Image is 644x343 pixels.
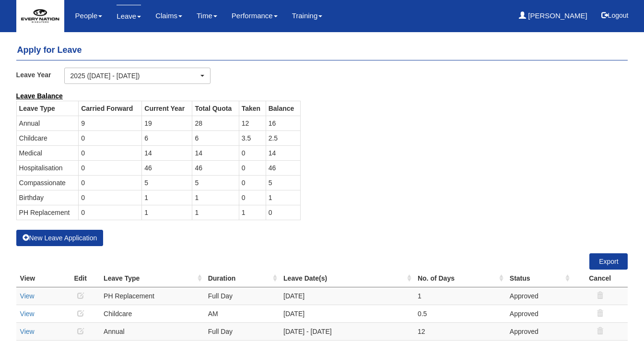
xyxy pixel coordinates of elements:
[155,5,182,27] a: Claims
[280,305,414,322] td: [DATE]
[506,322,572,340] td: Approved
[266,145,300,160] td: 14
[239,190,266,205] td: 0
[280,270,414,287] th: Leave Date(s) : activate to sort column ascending
[192,145,239,160] td: 14
[414,322,506,340] td: 12
[572,270,628,287] th: Cancel
[266,160,300,175] td: 46
[192,160,239,175] td: 46
[266,116,300,130] td: 16
[414,287,506,305] td: 1
[16,160,79,175] td: Hospitalisation
[16,145,79,160] td: Medical
[16,205,79,220] td: PH Replacement
[117,5,141,27] a: Leave
[192,175,239,190] td: 5
[192,101,239,116] th: Total Quota
[292,5,323,27] a: Training
[16,68,64,82] label: Leave Year
[79,101,142,116] th: Carried Forward
[266,205,300,220] td: 0
[239,101,266,116] th: Taken
[16,175,79,190] td: Compassionate
[506,287,572,305] td: Approved
[197,5,217,27] a: Time
[266,175,300,190] td: 5
[414,305,506,322] td: 0.5
[16,230,104,246] button: New Leave Application
[16,270,61,287] th: View
[142,101,192,116] th: Current Year
[519,5,587,27] a: [PERSON_NAME]
[16,41,628,60] h4: Apply for Leave
[16,130,79,145] td: Childcare
[142,160,192,175] td: 46
[64,68,211,84] button: 2025 ([DATE] - [DATE])
[75,5,103,27] a: People
[192,130,239,145] td: 6
[266,130,300,145] td: 2.5
[100,287,204,305] td: PH Replacement
[192,205,239,220] td: 1
[239,145,266,160] td: 0
[142,130,192,145] td: 6
[239,205,266,220] td: 1
[79,145,142,160] td: 0
[204,322,280,340] td: Full Day
[16,92,63,100] b: Leave Balance
[79,160,142,175] td: 0
[100,322,204,340] td: Annual
[239,130,266,145] td: 3.5
[506,305,572,322] td: Approved
[266,190,300,205] td: 1
[70,71,199,81] div: 2025 ([DATE] - [DATE])
[100,270,204,287] th: Leave Type : activate to sort column ascending
[142,205,192,220] td: 1
[100,305,204,322] td: Childcare
[204,287,280,305] td: Full Day
[20,292,35,300] a: View
[280,287,414,305] td: [DATE]
[506,270,572,287] th: Status : activate to sort column ascending
[79,175,142,190] td: 0
[192,116,239,130] td: 28
[239,116,266,130] td: 12
[232,5,278,27] a: Performance
[16,190,79,205] td: Birthday
[142,116,192,130] td: 19
[604,305,634,333] iframe: chat widget
[79,116,142,130] td: 9
[595,4,635,27] button: Logout
[20,328,35,335] a: View
[16,116,79,130] td: Annual
[192,190,239,205] td: 1
[20,310,35,318] a: View
[204,305,280,322] td: AM
[142,145,192,160] td: 14
[204,270,280,287] th: Duration : activate to sort column ascending
[266,101,300,116] th: Balance
[239,175,266,190] td: 0
[79,205,142,220] td: 0
[280,322,414,340] td: [DATE] - [DATE]
[79,190,142,205] td: 0
[239,160,266,175] td: 0
[589,253,628,270] a: Export
[414,270,506,287] th: No. of Days : activate to sort column ascending
[61,270,100,287] th: Edit
[16,101,79,116] th: Leave Type
[79,130,142,145] td: 0
[142,175,192,190] td: 5
[142,190,192,205] td: 1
